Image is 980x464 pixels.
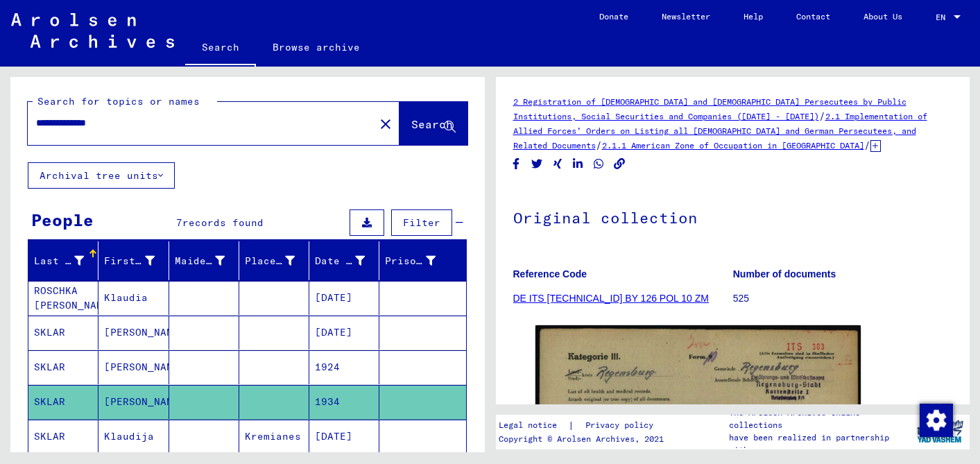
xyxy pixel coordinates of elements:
[309,420,379,454] mat-cell: [DATE]
[864,139,870,151] span: /
[175,254,225,268] div: Maiden Name
[28,241,98,280] mat-header-cell: Last Name
[37,95,200,108] mat-label: Search for topics or names
[574,418,670,433] a: Privacy policy
[733,268,836,280] b: Number of documents
[513,111,927,151] a: 2.1 Implementation of Allied Forces’ Orders on Listing all [DEMOGRAPHIC_DATA] and German Persecut...
[28,162,175,189] button: Archival tree units
[596,139,602,151] span: /
[385,250,452,272] div: Prisoner #
[309,385,379,419] mat-cell: 1934
[31,207,94,232] div: People
[28,420,98,454] mat-cell: SKLAR
[28,350,98,384] mat-cell: SKLAR
[185,31,256,67] a: Search
[98,350,169,384] mat-cell: [PERSON_NAME]
[530,155,544,173] button: Share on Twitter
[919,403,952,436] div: Change consent
[315,254,365,268] div: Date of Birth
[182,216,264,229] span: records found
[98,241,169,280] mat-header-cell: First Name
[245,254,295,268] div: Place of Birth
[509,155,524,173] button: Share on Facebook
[309,316,379,350] mat-cell: [DATE]
[239,241,309,280] mat-header-cell: Place of Birth
[602,140,864,151] a: 2.1.1 American Zone of Occupation in [GEOGRAPHIC_DATA]
[729,406,910,431] p: The Arolsen Archives online collections
[169,241,239,280] mat-header-cell: Maiden Name
[513,268,587,280] b: Reference Code
[513,96,906,121] a: 2 Registration of [DEMOGRAPHIC_DATA] and [DEMOGRAPHIC_DATA] Persecutees by Public Institutions, S...
[592,155,606,173] button: Share on WhatsApp
[391,209,452,236] button: Filter
[385,254,435,268] div: Prisoner #
[819,110,825,122] span: /
[175,250,242,272] div: Maiden Name
[499,418,670,433] div: |
[239,420,309,454] mat-cell: Kremianes
[914,414,966,449] img: yv_logo.png
[499,433,670,445] p: Copyright © Arolsen Archives, 2021
[256,31,377,64] a: Browse archive
[403,216,440,229] span: Filter
[309,241,379,280] mat-header-cell: Date of Birth
[612,155,627,173] button: Copy link
[104,250,171,272] div: First Name
[34,250,101,272] div: Last Name
[551,155,565,173] button: Share on Xing
[28,281,98,315] mat-cell: ROSCHKA [PERSON_NAME]
[377,116,394,132] mat-icon: close
[936,12,951,22] span: EN
[379,241,465,280] mat-header-cell: Prisoner #
[411,117,453,131] span: Search
[499,418,568,433] a: Legal notice
[729,431,910,456] p: have been realized in partnership with
[28,316,98,350] mat-cell: SKLAR
[28,385,98,419] mat-cell: SKLAR
[34,254,84,268] div: Last Name
[513,186,953,247] h1: Original collection
[309,281,379,315] mat-cell: [DATE]
[733,291,952,306] p: 525
[571,155,585,173] button: Share on LinkedIn
[245,250,312,272] div: Place of Birth
[104,254,154,268] div: First Name
[98,281,169,315] mat-cell: Klaudia
[920,404,953,437] img: Change consent
[98,316,169,350] mat-cell: [PERSON_NAME]
[98,420,169,454] mat-cell: Klaudija
[399,102,467,145] button: Search
[309,350,379,384] mat-cell: 1924
[315,250,382,272] div: Date of Birth
[513,293,709,304] a: DE ITS [TECHNICAL_ID] BY 126 POL 10 ZM
[176,216,182,229] span: 7
[372,110,399,137] button: Clear
[98,385,169,419] mat-cell: [PERSON_NAME]
[11,13,174,48] img: Arolsen_neg.svg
